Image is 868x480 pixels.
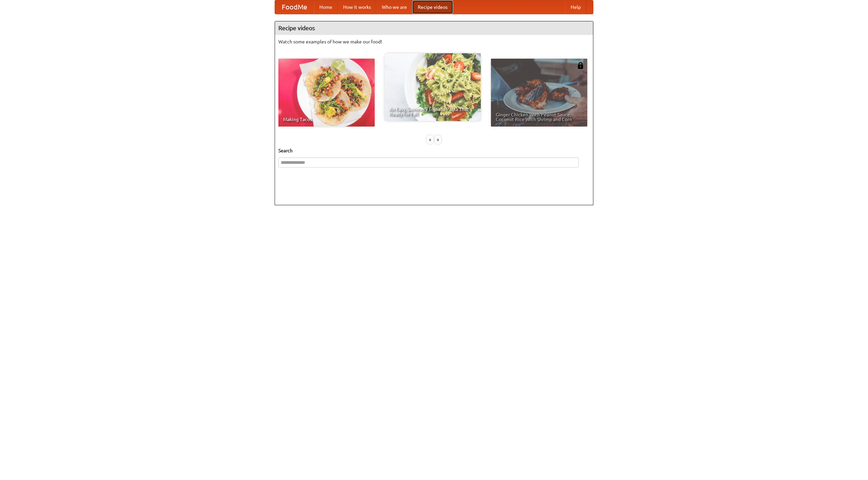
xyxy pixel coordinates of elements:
span: An Easy, Summery Tomato Pasta That's Ready for Fall [389,107,476,116]
h5: Search [278,147,590,154]
img: 483408.png [577,62,584,69]
a: Help [565,0,586,14]
div: » [435,135,441,144]
h4: Recipe videos [275,21,593,35]
a: An Easy, Summery Tomato Pasta That's Ready for Fall [384,53,481,121]
a: FoodMe [275,0,314,14]
a: Recipe videos [412,0,453,14]
span: Making Tacos [283,117,370,122]
a: Making Tacos [278,59,375,127]
div: « [427,135,433,144]
p: Watch some examples of how we make our food! [278,38,590,45]
a: How it works [338,0,376,14]
a: Home [314,0,338,14]
a: Who we are [376,0,412,14]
